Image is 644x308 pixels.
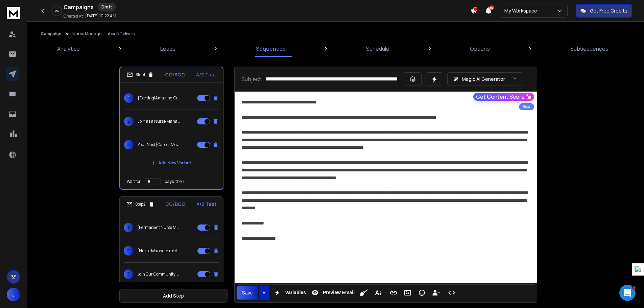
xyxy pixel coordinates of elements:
button: Get Free Credits [576,4,632,18]
p: CC/BCC [165,201,185,208]
p: {Nurse Manager role|Nurse Manager position|Nurse Manager opportunity|Permanent Nurse Manager role... [137,248,181,254]
span: Preview Email [321,290,356,295]
p: Wait for [127,179,141,184]
button: Campaign [41,31,62,37]
a: Subsequences [566,41,613,57]
div: Step 2 [126,201,154,207]
div: Draft [98,3,116,11]
p: {Exciting|Amazing|Great} Nurse Manager – Labor & Delivery {Role|Opportunity|Position} in {[US_STA... [138,95,181,101]
a: Analytics [53,41,84,57]
p: Join Our Community! {Nurse Manager|Nursing Manager|Nurse Leadership} Roles in Labor and Delivery [137,271,181,277]
div: Step 1 [127,72,154,78]
iframe: Intercom live chat [619,285,636,301]
button: More Text [372,286,384,300]
button: Insert Image (Ctrl+P) [401,286,414,300]
span: 1 [124,223,133,232]
p: Analytics [57,45,80,53]
a: Schedule [362,41,393,57]
button: Insert Link (Ctrl+K) [387,286,400,300]
button: Variables [271,286,307,300]
button: Preview Email [309,286,356,300]
p: [DATE] 10:22 AM [85,13,116,19]
p: 0 % [55,9,59,13]
p: A/Z Test [196,201,216,208]
button: Magic AI Generator [447,72,523,86]
p: My Workspace [504,7,540,14]
span: 50 [489,5,494,10]
p: Sequences [256,45,286,53]
button: Save [237,286,258,300]
p: Subsequences [570,45,609,53]
p: Subject: [241,75,263,83]
span: 2 [124,117,134,126]
a: Sequences [252,41,290,57]
button: Insert Unsubscribe Link [430,286,443,300]
p: Nurse Manager, Labor & Delivery [72,31,135,37]
a: Leads [156,41,180,57]
h1: Campaigns [64,3,94,11]
p: {Permanent Nurse Manager|Nurse Manager Position|Labor and Delivery Nurse Manager|Nurse Manager, L... [137,225,181,230]
p: CC/BCC [165,71,185,78]
p: Leads [160,45,175,53]
p: Join as a Nurse Manager - Labor & Delivery in {[US_STATE]|Bama|the South|AL} [138,119,181,124]
span: 2 [124,246,133,256]
span: 1 [124,93,134,103]
img: logo [7,7,20,19]
p: Your Next {Career Move|Leadership Step|Opportunity|Role}: Nurse Manager – Labor & Delivery in {[U... [138,142,181,147]
button: Get Content Score [473,93,534,101]
button: Add New Variant [146,156,197,170]
p: Get Free Credits [590,7,627,14]
a: Options [466,41,494,57]
div: Beta [519,103,534,110]
button: Clean HTML [357,286,370,300]
li: Step1CC/BCCA/Z Test1{Exciting|Amazing|Great} Nurse Manager – Labor & Delivery {Role|Opportunity|P... [119,67,223,190]
button: J [7,288,20,301]
span: Variables [284,290,307,295]
button: Emoticons [415,286,428,300]
p: A/Z Test [196,71,216,78]
p: Created At: [64,14,84,19]
button: Code View [445,286,458,300]
span: 3 [124,269,133,279]
button: Add Step [119,289,228,303]
p: Schedule [366,45,389,53]
p: Options [470,45,490,53]
span: 3 [124,140,134,149]
p: Magic AI Generator [462,76,505,82]
p: days, then [165,179,184,184]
